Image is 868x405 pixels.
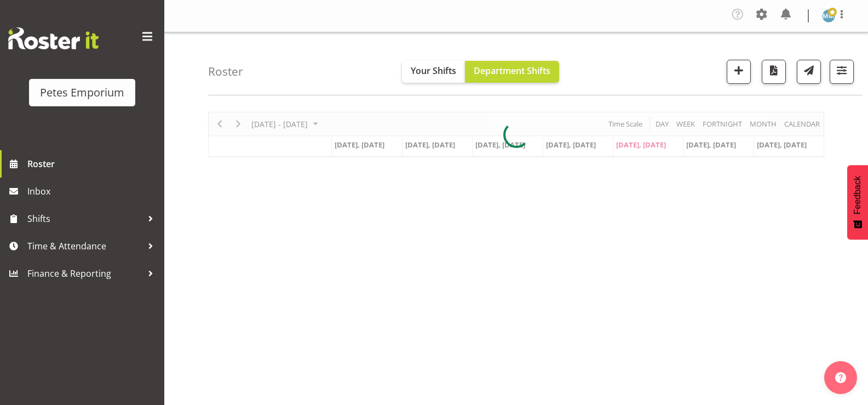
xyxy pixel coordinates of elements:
[27,265,142,282] span: Finance & Reporting
[411,65,456,77] span: Your Shifts
[27,238,142,254] span: Time & Attendance
[822,9,835,22] img: mandy-mosley3858.jpg
[208,65,243,78] h4: Roster
[27,183,159,199] span: Inbox
[40,84,124,101] div: Petes Emporium
[474,65,550,77] span: Department Shifts
[762,60,786,84] button: Download a PDF of the roster according to the set date range.
[797,60,821,84] button: Send a list of all shifts for the selected filtered period to all rostered employees.
[8,27,99,49] img: Rosterit website logo
[27,210,142,227] span: Shifts
[727,60,751,84] button: Add a new shift
[853,176,863,214] span: Feedback
[830,60,854,84] button: Filter Shifts
[847,165,868,239] button: Feedback - Show survey
[465,61,559,83] button: Department Shifts
[402,61,465,83] button: Your Shifts
[835,372,846,383] img: help-xxl-2.png
[27,156,159,172] span: Roster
